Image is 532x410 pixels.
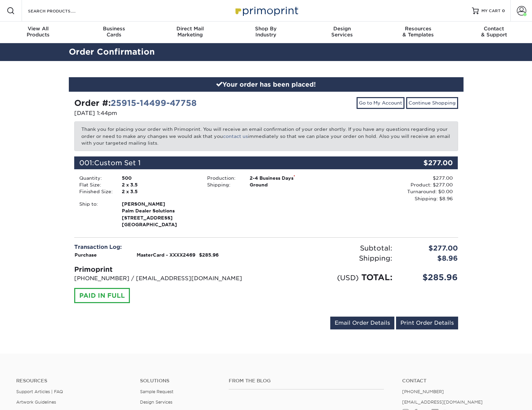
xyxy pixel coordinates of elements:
a: Sample Request [140,389,173,394]
h4: From the Blog [229,378,384,384]
a: Contact [402,378,516,384]
a: BusinessCards [76,22,152,43]
span: Resources [380,26,456,32]
div: Product: $277.00 Turnaround: $0.00 Shipping: $8.96 [330,181,453,202]
span: [STREET_ADDRESS] [122,214,197,221]
span: Business [76,26,152,32]
div: Finished Size: [74,188,117,195]
a: Continue Shopping [406,97,458,109]
span: Palm Dealer Solutions [122,207,197,214]
div: Ship to: [74,201,117,228]
div: $8.96 [397,253,463,263]
strong: $285.96 [199,252,219,258]
span: Shop By [228,26,304,32]
div: & Templates [380,26,456,38]
a: 25915-14499-47758 [111,98,197,108]
a: Go to My Account [357,97,404,109]
span: Design [304,26,380,32]
a: [PHONE_NUMBER] [402,389,444,394]
div: 500 [117,175,202,181]
small: (USD) [337,273,359,282]
div: Services [304,26,380,38]
div: PAID IN FULL [74,288,130,303]
a: Resources& Templates [380,22,456,43]
div: Subtotal: [266,243,397,253]
a: Shop ByIndustry [228,22,304,43]
div: Quantity: [74,175,117,181]
a: DesignServices [304,22,380,43]
div: Marketing [152,26,228,38]
div: Transaction Log: [74,243,261,251]
div: Industry [228,26,304,38]
h4: Solutions [140,378,218,384]
a: [EMAIL_ADDRESS][DOMAIN_NAME] [402,400,483,405]
strong: MasterCard - XXXX2469 [137,252,195,258]
h2: Order Confirmation [64,46,469,58]
span: Contact [456,26,532,32]
div: 2 x 3.5 [117,181,202,188]
div: Cards [76,26,152,38]
strong: Purchase [75,252,97,258]
div: 2-4 Business Days [245,175,330,181]
div: Primoprint [74,264,261,274]
div: $285.96 [397,271,463,284]
div: 001: [74,156,394,169]
a: Design Services [140,400,172,405]
span: 0 [502,8,505,13]
strong: Order #: [74,98,197,108]
a: Print Order Details [396,317,458,329]
span: MY CART [481,8,501,14]
div: $277.00 [330,175,453,181]
div: Production: [202,175,245,181]
div: & Support [456,26,532,38]
strong: [GEOGRAPHIC_DATA] [122,201,197,227]
p: [PHONE_NUMBER] / [EMAIL_ADDRESS][DOMAIN_NAME] [74,274,261,283]
p: Thank you for placing your order with Primoprint. You will receive an email confirmation of your ... [74,121,458,151]
div: Shipping: [202,181,245,188]
span: [PERSON_NAME] [122,201,197,207]
div: 2 x 3.5 [117,188,202,195]
span: TOTAL: [361,272,392,282]
a: Direct MailMarketing [152,22,228,43]
p: [DATE] 1:44pm [74,109,261,117]
a: Email Order Details [330,317,394,329]
img: Primoprint [232,3,300,18]
div: $277.00 [394,156,458,169]
div: Ground [245,181,330,188]
input: SEARCH PRODUCTS..... [27,7,93,15]
div: $277.00 [397,243,463,253]
a: contact us [223,134,248,139]
div: Your order has been placed! [69,77,464,92]
div: Flat Size: [74,181,117,188]
span: Direct Mail [152,26,228,32]
a: Contact& Support [456,22,532,43]
div: Shipping: [266,253,397,263]
span: Custom Set 1 [94,159,141,167]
